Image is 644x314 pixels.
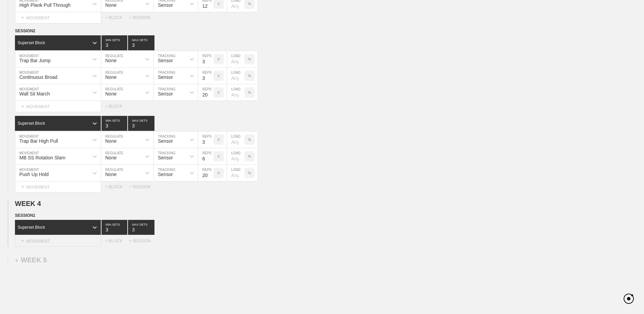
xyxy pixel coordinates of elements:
p: # [218,171,220,175]
input: Any [227,165,244,181]
p: % [248,138,251,142]
div: Superset Block [18,121,45,126]
div: WEEK 5 [15,256,47,264]
p: % [248,155,251,158]
div: + BLOCK [105,15,129,20]
input: Any [227,132,244,148]
p: # [218,91,220,94]
input: None [128,116,154,131]
div: Sensor [158,2,173,8]
div: Superset Block [18,40,45,45]
p: # [218,57,220,61]
input: None [128,220,154,235]
p: # [218,2,220,6]
div: MOVEMENT [15,101,101,112]
span: + [15,258,18,263]
div: + BLOCK [105,104,129,109]
div: Trap Bar High Pull [19,138,58,144]
div: Superset Block [18,225,45,230]
div: + BLOCK [105,185,129,189]
div: None [105,172,116,177]
div: Sensor [158,58,173,63]
div: High Plank Pull Through [19,2,71,8]
div: Sensor [158,172,173,177]
div: None [105,74,116,80]
input: Any [227,68,244,84]
div: Sensor [158,91,173,97]
p: # [218,74,220,78]
div: Trap Bar Jump [19,58,51,63]
div: None [105,91,116,97]
div: Push Up Hold [19,172,49,177]
span: + [21,238,24,244]
p: % [248,171,251,175]
input: Any [227,51,244,67]
div: Wall Sit March [19,91,50,97]
div: MOVEMENT [15,12,101,23]
div: MB SS Rotation Slam [19,155,65,160]
div: + SESSION [129,15,156,20]
p: % [248,2,251,6]
div: MOVEMENT [15,235,101,247]
span: + [21,15,24,20]
div: + BLOCK [105,239,129,243]
div: None [105,138,116,144]
div: Sensor [158,155,173,160]
div: None [105,58,116,63]
div: + SESSION [129,185,156,189]
span: WEEK 4 [15,200,41,207]
div: Continuous Broad [19,74,57,80]
div: None [105,155,116,160]
p: # [218,138,220,142]
input: Any [227,148,244,164]
span: + [21,103,24,109]
p: % [248,57,251,61]
iframe: Chat Widget [610,281,644,314]
div: MOVEMENT [15,181,101,193]
span: + [21,184,24,190]
span: SESSION 1 [15,213,35,218]
div: Sensor [158,74,173,80]
span: SESSION 2 [15,29,35,33]
input: Any [227,84,244,101]
div: None [105,2,116,8]
p: % [248,74,251,78]
div: Sensor [158,138,173,144]
p: % [248,91,251,94]
input: None [128,35,154,50]
p: # [218,155,220,158]
div: + SESSION [129,239,156,243]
